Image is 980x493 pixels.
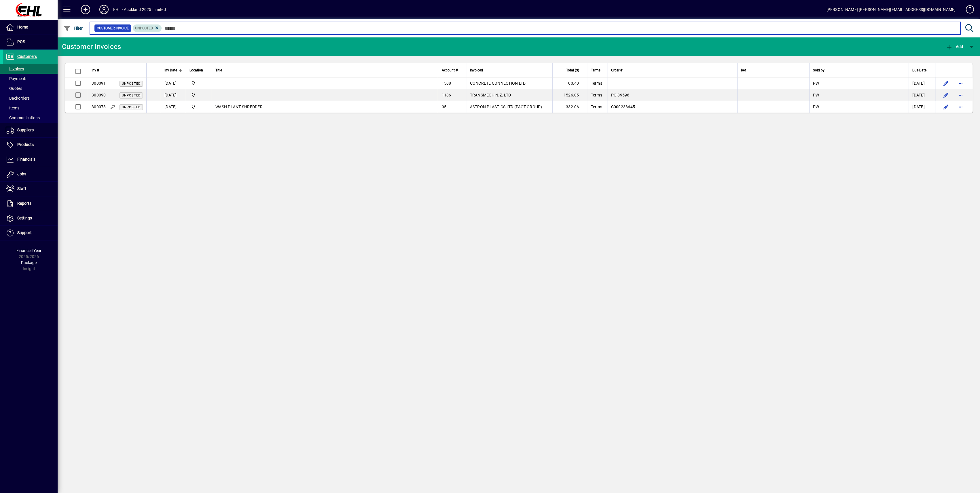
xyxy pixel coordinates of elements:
[741,67,746,73] span: Ref
[17,128,34,132] span: Suppliers
[3,20,58,35] a: Home
[3,93,58,103] a: Backorders
[189,80,208,86] span: EHL AUCKLAND
[741,67,806,73] div: Ref
[470,67,549,73] div: Invoiced
[470,67,483,73] span: Invoiced
[566,67,579,73] span: Total ($)
[215,67,222,73] span: Title
[189,104,208,110] span: EHL AUCKLAND
[813,67,905,73] div: Sold by
[17,142,34,147] span: Products
[944,41,964,52] button: Add
[215,105,263,109] span: WASH PLANT SHREDDER
[6,106,19,110] span: Items
[122,82,141,86] span: Unposted
[3,167,58,181] a: Jobs
[813,81,819,86] span: PW
[92,105,106,109] span: 300078
[3,74,58,84] a: Payments
[961,1,973,20] a: Knowledge Base
[441,67,457,73] span: Account #
[441,105,446,109] span: 95
[6,96,30,101] span: Backorders
[161,89,186,101] td: [DATE]
[189,67,208,73] div: Location
[97,25,129,31] span: Customer Invoice
[133,24,162,32] mat-chip: Customer Invoice Status: Unposted
[470,81,526,86] span: CONCRETE CONNECTION LTD
[95,4,113,15] button: Profile
[17,230,32,235] span: Support
[611,105,635,109] span: C000238645
[3,35,58,49] a: POS
[6,86,22,91] span: Quotes
[441,81,451,86] span: 1508
[813,93,819,97] span: PW
[591,81,602,86] span: Terms
[6,67,24,71] span: Invoices
[552,77,587,89] td: 100.40
[813,67,824,73] span: Sold by
[17,54,37,59] span: Customers
[611,67,733,73] div: Order #
[956,90,965,100] button: More options
[591,105,602,109] span: Terms
[552,101,587,113] td: 332.06
[826,5,956,14] div: [PERSON_NAME] [PERSON_NAME][EMAIL_ADDRESS][DOMAIN_NAME]
[956,79,965,88] button: More options
[6,76,27,81] span: Payments
[76,4,95,15] button: Add
[92,67,99,73] span: Inv #
[17,172,26,176] span: Jobs
[813,105,819,109] span: PW
[17,186,26,191] span: Staff
[64,26,83,31] span: Filter
[215,67,434,73] div: Title
[3,138,58,152] a: Products
[122,105,141,109] span: Unposted
[912,67,932,73] div: Due Date
[941,90,950,100] button: Edit
[16,248,41,253] span: Financial Year
[441,67,462,73] div: Account #
[611,67,622,73] span: Order #
[92,67,143,73] div: Inv #
[3,211,58,225] a: Settings
[122,94,141,97] span: Unposted
[21,260,37,265] span: Package
[552,89,587,101] td: 1526.05
[3,196,58,211] a: Reports
[92,93,106,97] span: 300090
[189,67,203,73] span: Location
[17,157,35,162] span: Financials
[135,26,153,30] span: Unposted
[470,105,542,109] span: ASTRON PLASTICS LTD (PACT GROUP)
[909,89,935,101] td: [DATE]
[909,101,935,113] td: [DATE]
[3,103,58,113] a: Items
[556,67,584,73] div: Total ($)
[611,93,629,97] span: PO 89596
[946,44,963,49] span: Add
[591,93,602,97] span: Terms
[17,25,28,29] span: Home
[912,67,926,73] span: Due Date
[591,67,600,73] span: Terms
[189,92,208,98] span: EHL AUCKLAND
[3,84,58,93] a: Quotes
[3,113,58,123] a: Communications
[909,77,935,89] td: [DATE]
[6,115,40,120] span: Communications
[3,64,58,74] a: Invoices
[956,102,965,111] button: More options
[92,81,106,86] span: 300091
[62,23,84,33] button: Filter
[441,93,451,97] span: 1186
[17,201,31,206] span: Reports
[17,216,32,220] span: Settings
[17,39,25,44] span: POS
[3,152,58,167] a: Financials
[941,102,950,111] button: Edit
[62,42,121,51] div: Customer Invoices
